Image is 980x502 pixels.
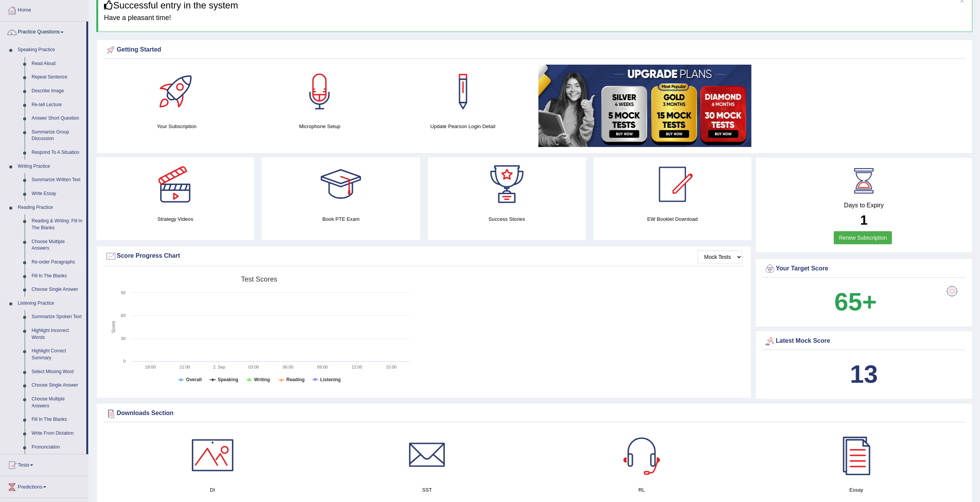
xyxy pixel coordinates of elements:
a: Summarize Group Discussion [28,125,86,146]
a: Select Missing Word [28,365,86,379]
a: Writing Practice [14,160,86,173]
div: Getting Started [105,44,963,56]
tspan: Writing [254,377,270,382]
a: Answer Short Question [28,112,86,125]
a: Choose Single Answer [28,379,86,392]
tspan: Overall [186,377,202,382]
h4: Book PTE Exam [262,215,420,223]
h3: Successful entry in the system [104,0,966,10]
h4: Days to Expiry [764,202,963,209]
b: 13 [850,360,878,388]
text: 21:00 [179,365,190,369]
a: Fill In The Blanks [28,413,86,427]
a: Practice Questions [0,22,86,41]
text: 06:00 [283,365,293,369]
h4: RL [538,486,745,494]
h4: Strategy Videos [96,215,254,223]
a: Speaking Practice [14,43,86,57]
tspan: 2. Sep [213,365,225,369]
h4: Update Pearson Login Detail [395,122,531,130]
text: 18:00 [145,365,156,369]
text: 03:00 [248,365,259,369]
h4: Microphone Setup [252,122,388,130]
h4: Your Subscription [109,122,245,130]
h4: DI [109,486,316,494]
a: Choose Single Answer [28,283,86,297]
a: Repeat Sentence [28,70,86,84]
a: Reading Practice [14,201,86,215]
tspan: Speaking [218,377,238,382]
a: Highlight Correct Summary [28,344,86,365]
img: small5.jpg [538,65,751,147]
a: Re-order Paragraphs [28,255,86,269]
a: Re-tell Lecture [28,98,86,112]
div: Downloads Section [105,408,963,419]
a: Predictions [0,476,88,495]
text: 30 [121,336,126,341]
text: 12:00 [352,365,362,369]
tspan: Test scores [241,275,277,283]
tspan: Listening [320,377,341,382]
h4: EW Booklet Download [593,215,751,223]
b: 1 [860,212,867,227]
div: Your Target Score [764,263,963,275]
a: Choose Multiple Answers [28,392,86,413]
h4: Essay [753,486,960,494]
a: Highlight Incorrect Words [28,324,86,344]
a: Summarize Spoken Text [28,310,86,324]
a: Listening Practice [14,297,86,310]
a: Renew Subscription [834,231,892,244]
b: 65+ [834,288,876,316]
text: 0 [123,359,126,364]
tspan: Score [111,321,116,333]
h4: Have a pleasant time! [104,14,966,22]
h4: Success Stories [428,215,586,223]
a: Write Essay [28,187,86,201]
a: Choose Multiple Answers [28,235,86,255]
text: 60 [121,313,126,318]
a: Reading & Writing: Fill In The Blanks [28,214,86,235]
tspan: Reading [286,377,305,382]
div: Score Progress Chart [105,250,742,262]
text: 15:00 [386,365,397,369]
a: Summarize Written Text [28,173,86,187]
a: Describe Image [28,84,86,98]
a: Write From Dictation [28,427,86,440]
a: Respond To A Situation [28,146,86,160]
a: Tests [0,454,88,474]
h4: SST [323,486,530,494]
a: Read Aloud [28,57,86,71]
a: Fill In The Blanks [28,269,86,283]
text: 90 [121,290,126,295]
div: Latest Mock Score [764,335,963,347]
a: Pronunciation [28,440,86,454]
text: 09:00 [317,365,328,369]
